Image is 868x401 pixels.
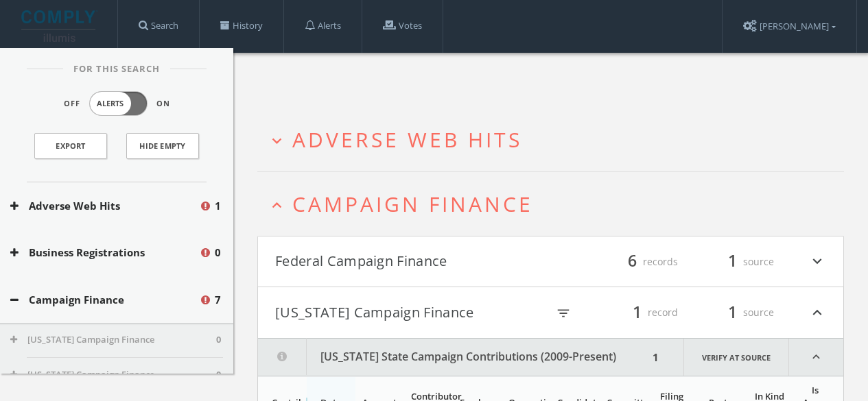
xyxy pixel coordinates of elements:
[126,133,199,159] button: Hide Empty
[808,250,826,274] i: expand_more
[258,339,648,376] button: [US_STATE] State Campaign Contributions (2009-Present)
[556,306,571,321] i: filter_list
[648,339,663,376] div: 1
[268,193,844,215] button: expand_lessCampaign Finance
[692,301,774,324] div: source
[10,198,199,214] button: Adverse Web Hits
[215,198,221,214] span: 1
[10,333,216,347] button: [US_STATE] Campaign Finance
[626,300,648,324] span: 1
[10,292,199,308] button: Campaign Finance
[64,98,80,110] span: Off
[722,250,743,274] span: 1
[10,368,216,382] button: [US_STATE] Campaign Finance
[215,245,221,260] span: 0
[216,333,221,347] span: 0
[34,133,107,159] a: Export
[692,250,774,274] div: source
[215,292,221,308] span: 7
[21,10,98,42] img: illumis
[622,250,643,274] span: 6
[63,62,170,76] span: For This Search
[722,300,743,324] span: 1
[275,250,551,274] button: Federal Campaign Finance
[216,368,221,382] span: 0
[268,128,844,151] button: expand_moreAdverse Web Hits
[292,125,522,154] span: Adverse Web Hits
[156,98,170,110] span: On
[789,339,843,376] i: expand_less
[683,339,789,376] a: Verify at source
[808,301,826,324] i: expand_less
[292,190,533,218] span: Campaign Finance
[275,301,547,324] button: [US_STATE] Campaign Finance
[268,132,286,150] i: expand_more
[10,245,199,260] button: Business Registrations
[596,301,678,324] div: record
[596,250,678,274] div: records
[268,196,286,215] i: expand_less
